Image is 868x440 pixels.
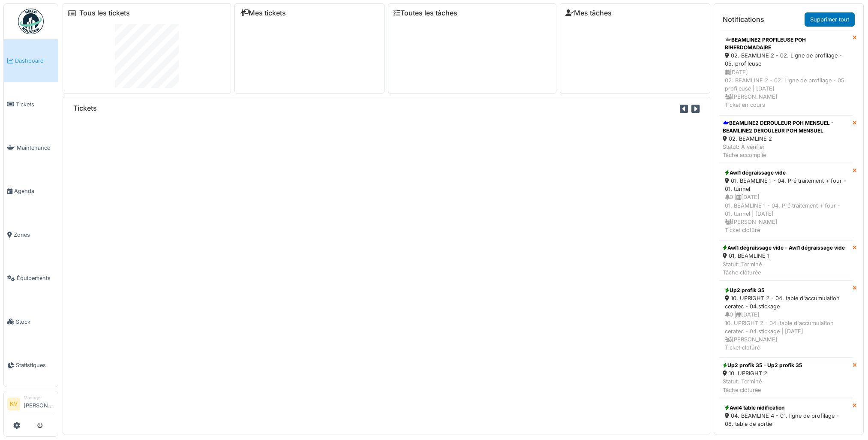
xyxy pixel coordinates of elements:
[725,51,847,68] div: 02. BEAMLINE 2 - 02. Ligne de profilage - 05. profileuse
[16,361,54,369] span: Statistiques
[4,213,58,256] a: Zones
[805,12,855,27] a: Supprimer tout
[4,256,58,300] a: Équipements
[725,404,847,412] div: Awl4 table nidification
[723,143,849,159] div: Statut: À vérifier Tâche accomplie
[4,300,58,343] a: Stock
[16,100,54,108] span: Tickets
[73,104,97,112] h6: Tickets
[725,286,847,294] div: Up2 profik 35
[725,169,847,177] div: Awl1 dégraissage vide
[719,163,853,240] a: Awl1 dégraissage vide 01. BEAMLINE 1 - 04. Pré traitement + four - 01. tunnel 0 |[DATE]01. BEAMLI...
[4,169,58,213] a: Agenda
[17,144,54,152] span: Maintenance
[719,115,853,163] a: BEAMLINE2 DEROULEUR POH MENSUEL - BEAMLINE2 DEROULEUR POH MENSUEL 02. BEAMLINE 2 Statut: À vérifi...
[7,398,20,410] li: KV
[723,135,849,143] div: 02. BEAMLINE 2
[4,39,58,82] a: Dashboard
[7,395,54,415] a: KV Manager[PERSON_NAME]
[719,280,853,358] a: Up2 profik 35 10. UPRIGHT 2 - 04. table d'accumulation ceratec - 04.stickage 0 |[DATE]10. UPRIGHT...
[723,369,802,377] div: 10. UPRIGHT 2
[4,82,58,126] a: Tickets
[725,68,847,109] div: [DATE] 02. BEAMLINE 2 - 02. Ligne de profilage - 05. profileuse | [DATE] [PERSON_NAME] Ticket en ...
[14,231,54,239] span: Zones
[4,344,58,387] a: Statistiques
[15,57,54,65] span: Dashboard
[16,318,54,326] span: Stock
[79,9,130,17] a: Tous les tickets
[240,9,286,17] a: Mes tickets
[725,310,847,352] div: 0 | [DATE] 10. UPRIGHT 2 - 04. table d'accumulation ceratec - 04.stickage | [DATE] [PERSON_NAME] ...
[719,358,853,398] a: Up2 profik 35 - Up2 profik 35 10. UPRIGHT 2 Statut: TerminéTâche clôturée
[393,9,457,17] a: Toutes les tâches
[4,126,58,169] a: Maintenance
[725,412,847,428] div: 04. BEAMLINE 4 - 01. ligne de profilage - 08. table de sortie
[24,395,54,413] li: [PERSON_NAME]
[719,240,853,280] a: Awl1 dégraissage vide - Awl1 dégraissage vide 01. BEAMLINE 1 Statut: TerminéTâche clôturée
[725,193,847,234] div: 0 | [DATE] 01. BEAMLINE 1 - 04. Pré traitement + four - 01. tunnel | [DATE] [PERSON_NAME] Ticket ...
[723,244,845,252] div: Awl1 dégraissage vide - Awl1 dégraissage vide
[725,36,847,51] div: BEAMLINE2 PROFILEUSE POH BIHEBDOMADAIRE
[719,30,853,115] a: BEAMLINE2 PROFILEUSE POH BIHEBDOMADAIRE 02. BEAMLINE 2 - 02. Ligne de profilage - 05. profileuse ...
[723,377,802,394] div: Statut: Terminé Tâche clôturée
[723,362,802,369] div: Up2 profik 35 - Up2 profik 35
[17,274,54,282] span: Équipements
[14,187,54,195] span: Agenda
[18,9,44,34] img: Badge_color-CXgf-gQk.svg
[725,294,847,310] div: 10. UPRIGHT 2 - 04. table d'accumulation ceratec - 04.stickage
[723,260,845,277] div: Statut: Terminé Tâche clôturée
[565,9,612,17] a: Mes tâches
[24,395,54,401] div: Manager
[723,119,849,135] div: BEAMLINE2 DEROULEUR POH MENSUEL - BEAMLINE2 DEROULEUR POH MENSUEL
[723,15,764,24] h6: Notifications
[725,177,847,193] div: 01. BEAMLINE 1 - 04. Pré traitement + four - 01. tunnel
[723,252,845,260] div: 01. BEAMLINE 1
